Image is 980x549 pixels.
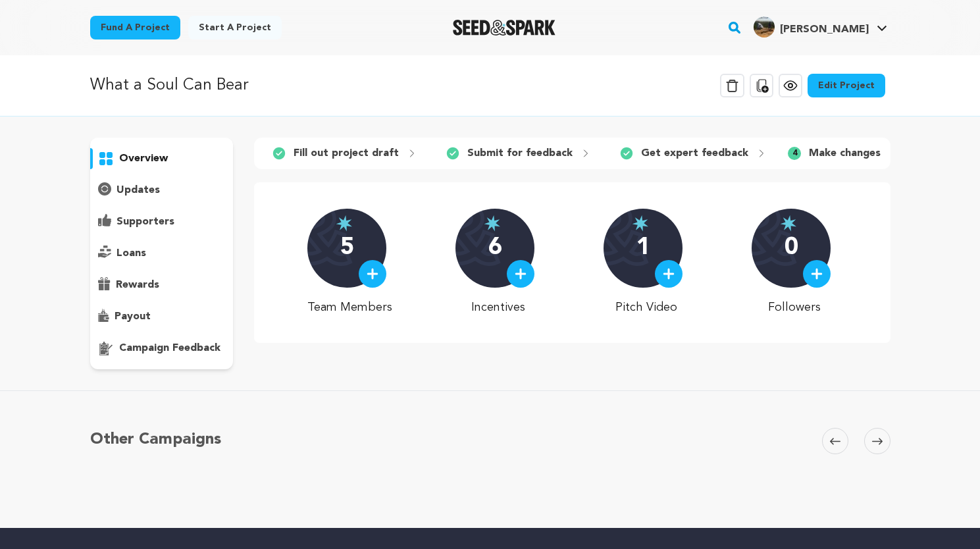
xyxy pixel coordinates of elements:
img: plus.svg [367,268,378,280]
p: Incentives [455,298,540,317]
p: overview [119,151,168,167]
p: What a Soul Can Bear [90,74,248,97]
p: campaign feedback [119,340,220,356]
p: Pitch Video [604,298,688,317]
img: Seed&Spark Logo Dark Mode [453,20,556,36]
a: Start a project [188,16,282,39]
button: overview [90,148,234,169]
p: 5 [340,235,354,261]
p: rewards [116,277,159,293]
p: Team Members [307,298,392,317]
a: Edit Project [808,74,885,97]
h5: Other Campaigns [90,428,221,452]
p: Fill out project draft [294,145,399,161]
button: rewards [90,274,234,296]
p: 1 [636,235,650,261]
a: Seed&Spark Homepage [453,20,556,36]
p: 0 [785,235,798,261]
p: Followers [752,298,837,317]
p: Get expert feedback [641,145,748,161]
button: payout [90,306,234,327]
img: 82fd90222a5d793f.jpg [754,16,775,38]
p: 6 [488,235,502,261]
a: Fund a project [90,16,180,39]
img: plus.svg [515,268,527,280]
p: payout [115,309,151,325]
p: supporters [116,214,174,230]
button: supporters [90,211,234,232]
img: plus.svg [663,268,675,280]
span: Siddiqi H.'s Profile [751,14,890,41]
a: Siddiqi H.'s Profile [751,14,890,38]
div: Siddiqi H.'s Profile [754,16,869,38]
button: updates [90,180,234,201]
img: plus.svg [811,268,823,280]
button: campaign feedback [90,338,234,359]
button: loans [90,243,234,264]
span: [PERSON_NAME] [780,24,869,35]
p: Make changes [809,145,881,161]
p: updates [116,182,160,198]
p: Submit for feedback [467,145,573,161]
span: 4 [788,147,801,160]
p: loans [116,246,146,261]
